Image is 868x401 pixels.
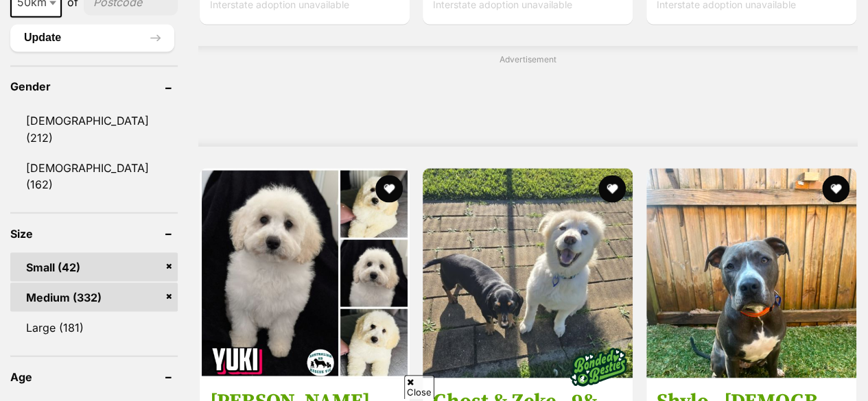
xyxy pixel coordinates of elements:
[10,106,178,151] a: [DEMOGRAPHIC_DATA] (212)
[404,375,434,399] span: Close
[10,80,178,93] header: Gender
[565,332,633,401] img: bonded besties
[599,175,626,202] button: favourite
[10,153,178,198] a: [DEMOGRAPHIC_DATA] (162)
[10,24,174,51] button: Update
[200,168,410,378] img: Yuki - Bichon Frise Dog
[10,227,178,239] header: Size
[198,46,858,146] div: Advertisement
[10,313,178,341] a: Large (181)
[10,282,178,311] a: Medium (332)
[10,252,178,281] a: Small (42)
[423,168,633,378] img: Ghost & Zeke - 9&7 YO Spitz & Dachshund - Japanese Spitz x Dachshund Dog
[646,168,856,378] img: Shylo - 1 Year Old American Staffy X - American Staffordshire Terrier Dog
[375,175,403,202] button: favourite
[822,175,849,202] button: favourite
[10,370,178,382] header: Age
